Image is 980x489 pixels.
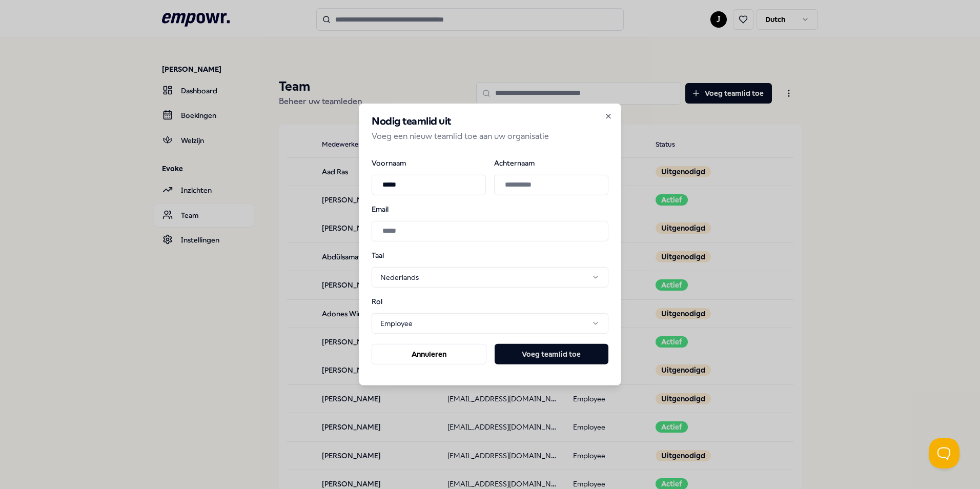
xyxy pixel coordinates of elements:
h2: Nodig teamlid uit [372,116,608,127]
label: Email [372,205,608,212]
button: Voeg teamlid toe [495,344,608,364]
label: Rol [372,298,425,305]
p: Voeg een nieuw teamlid toe aan uw organisatie [372,130,608,143]
label: Achternaam [494,159,608,166]
button: Annuleren [372,344,486,364]
label: Voornaam [372,159,486,166]
label: Taal [372,251,425,258]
